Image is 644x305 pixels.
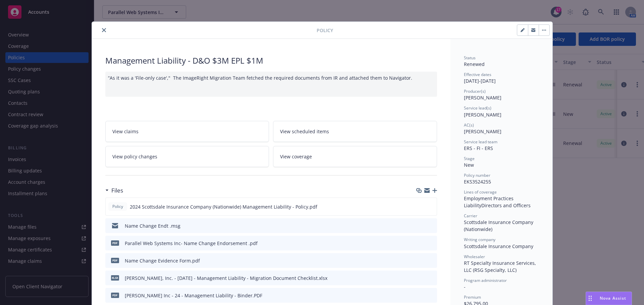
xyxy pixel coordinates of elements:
[418,222,423,229] button: download file
[273,121,437,142] a: View scheduled items
[464,128,501,135] span: [PERSON_NAME]
[464,156,475,161] span: Stage
[464,122,474,128] span: AC(s)
[464,219,535,232] span: Scottsdale Insurance Company (Nationwide)
[464,72,539,84] div: [DATE] - [DATE]
[280,128,329,135] span: View scheduled items
[125,275,327,282] div: [PERSON_NAME], Inc. - [DATE] - Management Liability - Migration Document Checklist.xlsx
[280,153,312,160] span: View coverage
[464,260,537,273] span: RT Specialty Insurance Services, LLC (RSG Specialty, LLC)
[317,27,333,34] span: Policy
[464,294,481,300] span: Premium
[464,178,491,185] span: EKS3524255
[464,88,486,94] span: Producer(s)
[418,275,423,282] button: download file
[586,292,632,305] button: Nova Assist
[481,202,531,209] span: Directors and Officers
[125,240,258,247] div: Parallel Web Systems Inc- Name Change Endorsement .pdf
[105,55,437,66] div: Management Liability - D&O $3M EPL $1M
[586,292,594,305] div: Drag to move
[428,222,434,229] button: preview file
[111,204,124,210] span: Policy
[464,55,476,61] span: Status
[464,72,491,77] span: Effective dates
[464,195,515,209] span: Employment Practices Liability
[125,257,200,264] div: Name Change Evidence Form.pdf
[111,186,123,195] h3: Files
[105,186,123,195] div: Files
[428,240,434,247] button: preview file
[464,172,490,178] span: Policy number
[417,203,423,210] button: download file
[464,254,485,259] span: Wholesaler
[105,146,269,167] a: View policy changes
[464,278,507,283] span: Program administrator
[111,293,119,298] span: PDF
[464,284,466,290] span: -
[418,292,423,299] button: download file
[600,295,626,301] span: Nova Assist
[273,146,437,167] a: View coverage
[428,275,434,282] button: preview file
[418,257,423,264] button: download file
[464,105,491,111] span: Service lead(s)
[428,292,434,299] button: preview file
[428,257,434,264] button: preview file
[100,26,108,34] button: close
[105,72,437,97] div: “As it was a 'File-only case'," The ImageRight Migration Team fetched the required documents from...
[464,162,474,168] span: New
[111,275,119,280] span: xlsx
[464,94,501,101] span: [PERSON_NAME]
[428,203,434,210] button: preview file
[130,203,317,210] span: 2024 Scottsdale Insurance Company (Nationwide) Management Liability - Policy.pdf
[112,153,157,160] span: View policy changes
[112,128,139,135] span: View claims
[464,61,485,67] span: Renewed
[125,222,180,229] div: Name Change Endt .msg
[464,111,501,118] span: [PERSON_NAME]
[464,213,477,219] span: Carrier
[464,189,497,195] span: Lines of coverage
[125,292,262,299] div: [PERSON_NAME] Inc - 24 - Management Liability - Binder.PDF
[105,121,269,142] a: View claims
[464,139,497,145] span: Service lead team
[464,237,495,242] span: Writing company
[111,258,119,263] span: pdf
[464,145,493,151] span: ERS - FI - ERS
[464,243,533,249] span: Scottsdale Insurance Company
[418,240,423,247] button: download file
[111,240,119,245] span: pdf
